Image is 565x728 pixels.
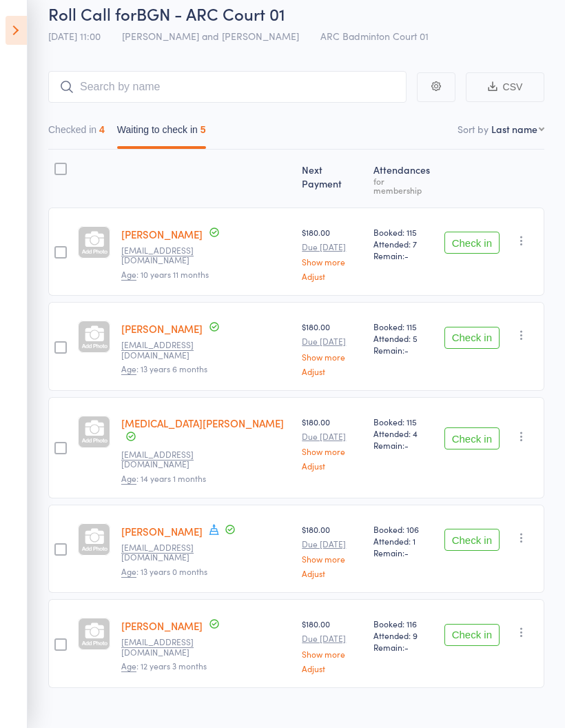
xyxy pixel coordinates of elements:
[121,245,211,265] small: zht2080@gmail.com
[302,336,362,346] small: Due [DATE]
[373,250,433,261] span: Remain:
[121,618,203,633] a: [PERSON_NAME]
[444,529,500,551] button: Check in
[373,535,433,547] span: Attended: 1
[122,29,299,43] span: [PERSON_NAME] and [PERSON_NAME]
[201,124,206,135] div: 5
[373,416,433,427] span: Booked: 115
[302,226,362,281] div: $180.00
[320,29,429,43] span: ARC Badminton Court 01
[404,439,409,451] span: -
[373,439,433,451] span: Remain:
[99,124,105,135] div: 4
[121,227,203,241] a: [PERSON_NAME]
[48,71,407,103] input: Search by name
[302,447,362,456] a: Show more
[373,427,433,439] span: Attended: 4
[373,176,433,194] div: for membership
[444,232,500,254] button: Check in
[373,321,433,332] span: Booked: 115
[373,618,433,629] span: Booked: 116
[368,156,439,201] div: Atten­dances
[302,416,362,470] div: $180.00
[121,416,284,430] a: [MEDICAL_DATA][PERSON_NAME]
[404,344,409,356] span: -
[302,618,362,672] div: $180.00
[373,238,433,250] span: Attended: 7
[404,547,409,558] span: -
[48,2,136,25] span: Roll Call for
[491,122,537,136] div: Last name
[121,472,206,485] span: : 14 years 1 months
[373,344,433,356] span: Remain:
[136,2,285,25] span: BGN - ARC Court 01
[302,539,362,549] small: Due [DATE]
[302,664,362,673] a: Adjust
[373,226,433,238] span: Booked: 115
[121,543,211,563] small: sraman1979@gmail.com
[373,629,433,641] span: Attended: 9
[466,72,544,102] button: CSV
[48,117,105,149] button: Checked in4
[121,524,203,538] a: [PERSON_NAME]
[302,432,362,441] small: Due [DATE]
[302,257,362,266] a: Show more
[444,327,500,349] button: Check in
[444,427,500,449] button: Check in
[302,272,362,281] a: Adjust
[458,122,489,136] label: Sort by
[444,624,500,646] button: Check in
[373,547,433,558] span: Remain:
[302,321,362,375] div: $180.00
[296,156,367,201] div: Next Payment
[121,321,203,336] a: [PERSON_NAME]
[121,363,207,375] span: : 13 years 6 months
[373,332,433,344] span: Attended: 5
[302,649,362,658] a: Show more
[373,641,433,653] span: Remain:
[302,367,362,376] a: Adjust
[302,569,362,578] a: Adjust
[302,634,362,643] small: Due [DATE]
[117,117,206,149] button: Waiting to check in5
[121,565,207,578] span: : 13 years 0 months
[302,554,362,563] a: Show more
[302,352,362,361] a: Show more
[404,641,409,653] span: -
[121,340,211,360] small: bdesai0505@gmail.com
[373,523,433,535] span: Booked: 106
[121,637,211,657] small: shashivemula99@gmail.com
[302,242,362,252] small: Due [DATE]
[121,660,207,672] span: : 12 years 3 months
[48,29,101,43] span: [DATE] 11:00
[121,268,209,281] span: : 10 years 11 months
[404,250,409,261] span: -
[302,461,362,470] a: Adjust
[121,449,211,469] small: dpakalapati@yahoo.com
[302,523,362,578] div: $180.00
